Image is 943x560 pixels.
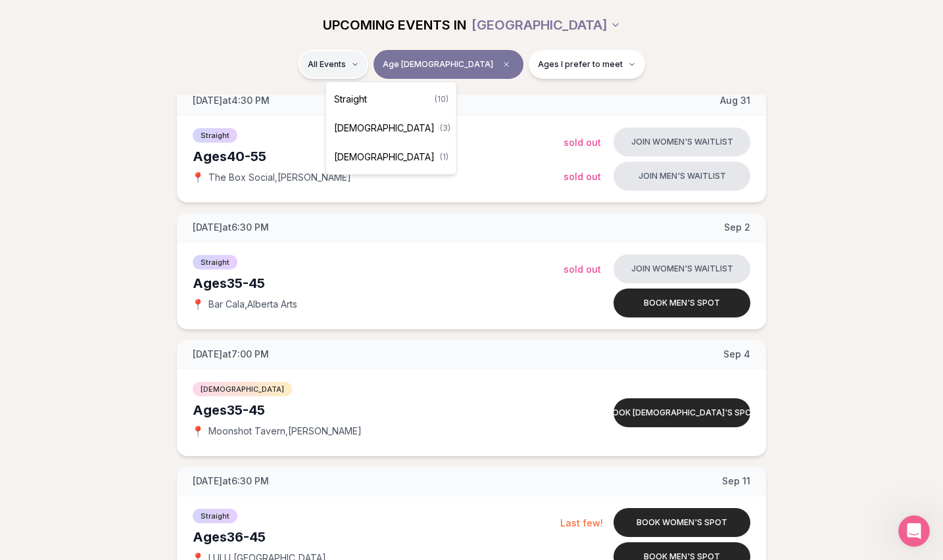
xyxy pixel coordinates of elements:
[334,151,435,164] span: [DEMOGRAPHIC_DATA]
[435,94,448,105] span: ( 10 )
[440,152,448,162] span: ( 1 )
[334,122,435,135] span: [DEMOGRAPHIC_DATA]
[334,93,367,106] span: Straight
[898,515,930,547] iframe: Intercom live chat
[440,123,450,133] span: ( 3 )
